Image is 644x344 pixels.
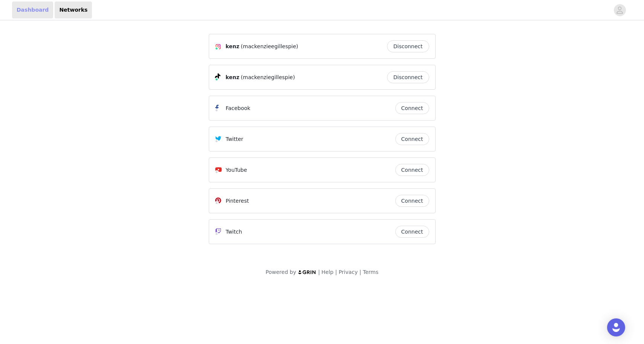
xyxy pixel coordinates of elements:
a: Networks [55,2,92,18]
span: Powered by [266,269,296,275]
p: Twitch [226,228,242,236]
a: Help [321,269,333,275]
a: Dashboard [12,2,53,18]
a: Terms [363,269,378,275]
button: Disconnect [387,71,429,83]
button: Connect [395,102,429,114]
img: Instagram Icon [215,44,221,50]
span: | [335,269,337,275]
span: | [318,269,320,275]
button: Disconnect [387,40,429,52]
span: (mackenziegillespie) [241,73,295,81]
p: Pinterest [226,197,249,205]
button: Connect [395,195,429,207]
span: (mackenzieegillespie) [241,43,298,50]
p: YouTube [226,166,247,174]
img: logo [298,270,317,275]
button: Connect [395,164,429,176]
span: kenz [226,43,240,50]
a: Privacy [339,269,358,275]
p: Twitter [226,135,243,143]
button: Connect [395,226,429,238]
div: avatar [616,4,623,16]
span: | [359,269,361,275]
button: Connect [395,133,429,145]
p: Facebook [226,104,251,112]
span: kenz [226,73,240,81]
div: Open Intercom Messenger [607,318,625,336]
